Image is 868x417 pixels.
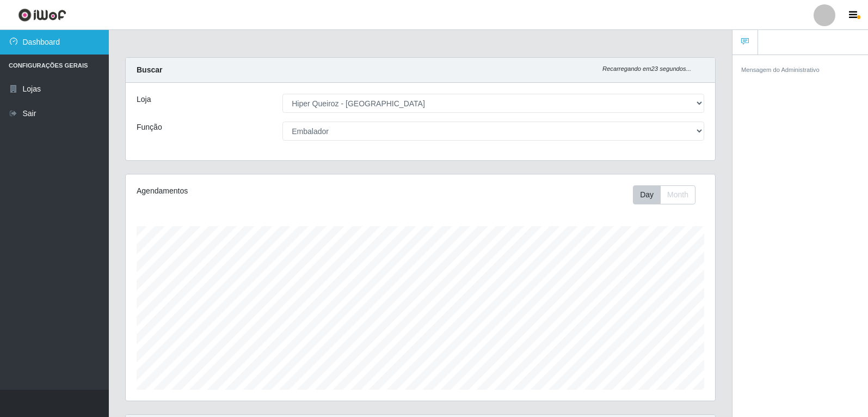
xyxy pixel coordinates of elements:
label: Função [137,122,162,133]
i: Recarregando em 23 segundos... [602,65,691,72]
button: Day [633,185,661,204]
small: Mensagem do Administrativo [741,67,820,73]
strong: Buscar [137,65,162,74]
div: Agendamentos [137,185,364,197]
div: Toolbar with button groups [633,185,704,204]
div: First group [633,185,695,204]
label: Loja [137,94,151,105]
button: Month [660,185,695,204]
img: CoreUI Logo [18,8,66,22]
